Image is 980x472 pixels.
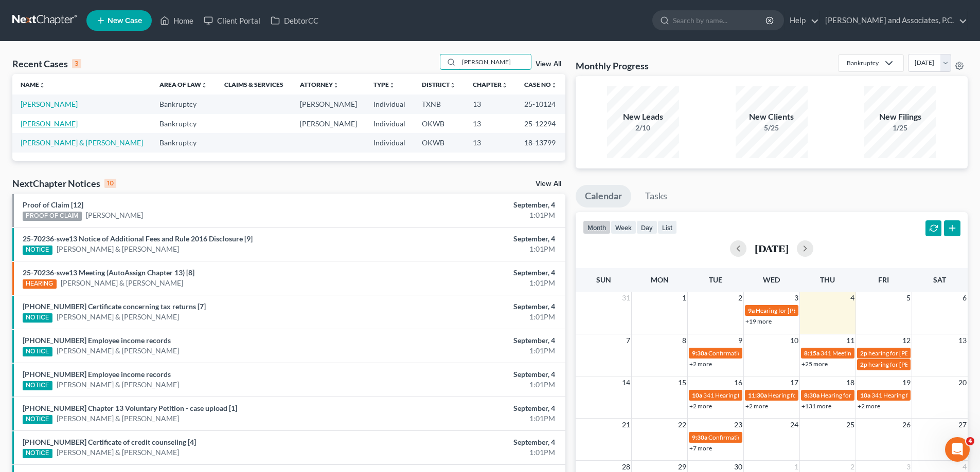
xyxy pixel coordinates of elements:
[748,307,755,314] span: 9a
[901,334,912,347] span: 12
[384,437,555,447] div: September, 4
[23,336,171,345] a: [PHONE_NUMBER] Employee income records
[502,82,508,88] i: unfold_more
[265,11,324,30] a: DebtorCC
[524,81,557,88] a: Case Nounfold_more
[365,95,414,114] td: Individual
[536,180,561,187] a: View All
[849,292,856,304] span: 4
[860,391,870,399] span: 10a
[901,419,912,431] span: 26
[736,111,808,123] div: New Clients
[57,413,179,424] a: [PERSON_NAME] & [PERSON_NAME]
[611,220,636,234] button: week
[21,119,78,128] a: [PERSON_NAME]
[745,402,768,410] a: +2 more
[384,403,555,413] div: September, 4
[657,220,677,234] button: list
[860,349,867,357] span: 2p
[23,347,52,356] div: NOTICE
[450,82,456,88] i: unfold_more
[551,82,557,88] i: unfold_more
[23,438,196,446] a: [PHONE_NUMBER] Certificate of credit counseling [4]
[821,391,901,399] span: Hearing for [PERSON_NAME]
[709,275,722,284] span: Tue
[576,60,649,72] h3: Monthly Progress
[516,133,565,152] td: 18-13799
[625,334,631,347] span: 7
[300,81,339,88] a: Attorneyunfold_more
[389,82,395,88] i: unfold_more
[636,220,657,234] button: day
[901,376,912,389] span: 19
[384,278,555,288] div: 1:01PM
[945,437,970,462] iframe: Intercom live chat
[23,313,52,323] div: NOTICE
[57,447,179,458] a: [PERSON_NAME] & [PERSON_NAME]
[23,268,194,277] a: 25-70236-swe13 Meeting (AutoAssign Chapter 13) [8]
[104,179,116,188] div: 10
[465,95,516,114] td: 13
[21,138,143,147] a: [PERSON_NAME] & [PERSON_NAME]
[21,100,78,108] a: [PERSON_NAME]
[621,376,631,389] span: 14
[651,275,669,284] span: Mon
[57,346,179,356] a: [PERSON_NAME] & [PERSON_NAME]
[536,61,561,68] a: View All
[23,234,253,243] a: 25-70236-swe13 Notice of Additional Fees and Rule 2016 Disclosure [9]
[365,133,414,152] td: Individual
[23,381,52,390] div: NOTICE
[516,95,565,114] td: 25-10124
[692,391,702,399] span: 10a
[957,334,968,347] span: 13
[789,334,799,347] span: 10
[151,114,216,133] td: Bankruptcy
[596,275,611,284] span: Sun
[414,133,464,152] td: OKWB
[384,200,555,210] div: September, 4
[292,95,365,114] td: [PERSON_NAME]
[681,334,687,347] span: 8
[793,292,799,304] span: 3
[607,111,679,123] div: New Leads
[821,349,968,357] span: 341 Meeting for [PERSON_NAME] & [PERSON_NAME]
[878,275,889,284] span: Fri
[737,292,743,304] span: 2
[414,95,464,114] td: TXNB
[23,370,171,379] a: [PHONE_NUMBER] Employee income records
[804,391,819,399] span: 8:30a
[864,123,936,133] div: 1/25
[737,334,743,347] span: 9
[636,185,676,207] a: Tasks
[708,433,880,441] span: Confirmation hearing for [PERSON_NAME] & [PERSON_NAME]
[23,200,83,209] a: Proof of Claim [12]
[72,59,81,68] div: 3
[858,402,880,410] a: +2 more
[864,111,936,123] div: New Filings
[768,391,848,399] span: Hearing for [PERSON_NAME]
[151,95,216,114] td: Bankruptcy
[384,268,555,278] div: September, 4
[576,185,631,207] a: Calendar
[465,114,516,133] td: 13
[23,404,237,412] a: [PHONE_NUMBER] Chapter 13 Voluntary Petition - case upload [1]
[365,114,414,133] td: Individual
[21,81,45,88] a: Nameunfold_more
[801,360,828,368] a: +25 more
[414,114,464,133] td: OKWB
[692,433,707,441] span: 9:30a
[516,114,565,133] td: 25-12294
[583,220,611,234] button: month
[108,17,142,25] span: New Case
[384,335,555,346] div: September, 4
[708,349,880,357] span: Confirmation hearing for [PERSON_NAME] & [PERSON_NAME]
[677,419,687,431] span: 22
[845,419,856,431] span: 25
[384,369,555,380] div: September, 4
[57,380,179,390] a: [PERSON_NAME] & [PERSON_NAME]
[459,54,531,69] input: Search by name...
[689,444,712,452] a: +7 more
[201,82,207,88] i: unfold_more
[847,59,879,67] div: Bankruptcy
[384,447,555,458] div: 1:01PM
